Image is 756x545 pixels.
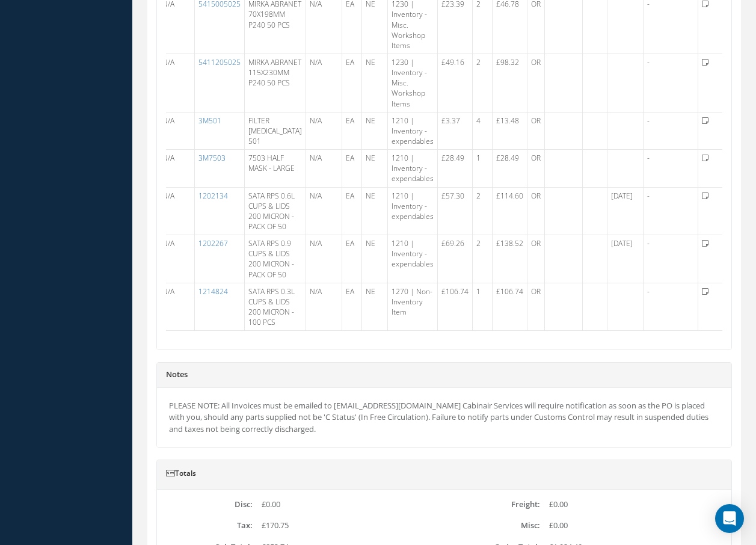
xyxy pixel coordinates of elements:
td: SATA RPS 0.6L CUPS & LIDS 200 MICRON - PACK OF 50 [245,187,306,235]
td: FILTER [MEDICAL_DATA] 501 [245,112,306,149]
td: N/A [159,112,195,149]
td: N/A [306,54,342,112]
td: EA [342,283,362,331]
td: NE [362,283,388,331]
td: N/A [159,187,195,235]
td: OR [527,54,545,112]
td: - [644,112,698,149]
td: N/A [159,283,195,331]
td: NE [362,112,388,149]
td: EA [342,235,362,283]
td: 2 [473,235,493,283]
td: [DATE] [607,235,644,283]
a: 5411205025 [198,57,241,67]
td: £49.16 [438,54,473,112]
td: 1270 | Non-Inventory Item [388,283,438,331]
label: Misc: [444,521,540,530]
label: Freight: [444,500,540,509]
a: 3M7503 [198,153,226,163]
h5: Totals [166,469,722,478]
a: 1214824 [198,286,228,297]
td: N/A [159,54,195,112]
td: N/A [306,235,342,283]
td: £114.60 [493,187,527,235]
td: EA [342,150,362,187]
td: [DATE] [607,187,644,235]
td: - [644,54,698,112]
td: N/A [306,112,342,149]
td: MIRKA ABRANET 115X230MM P240 50 PCS [245,54,306,112]
td: £106.74 [493,283,527,331]
td: N/A [306,283,342,331]
td: EA [342,187,362,235]
td: SATA RPS 0.9 CUPS & LIDS 200 MICRON - PACK OF 50 [245,235,306,283]
td: £138.52 [493,235,527,283]
td: NE [362,235,388,283]
div: £170.75 [253,520,444,532]
td: EA [342,112,362,149]
td: £28.49 [438,150,473,187]
td: 1210 | Inventory - expendables [388,187,438,235]
td: 7503 HALF MASK - LARGE [245,150,306,187]
td: £98.32 [493,54,527,112]
td: 1210 | Inventory - expendables [388,150,438,187]
td: - [644,235,698,283]
a: 1202267 [198,238,228,248]
h5: Notes [166,370,722,380]
div: Open Intercom Messenger [715,504,744,533]
td: 1 [473,283,493,331]
a: 1202134 [198,191,228,201]
td: 1 [473,150,493,187]
td: N/A [306,150,342,187]
td: N/A [306,187,342,235]
td: £13.48 [493,112,527,149]
td: NE [362,54,388,112]
td: 2 [473,187,493,235]
td: NE [362,150,388,187]
div: £0.00 [540,520,731,532]
td: SATA RPS 0.3L CUPS & LIDS 200 MICRON - 100 PCS [245,283,306,331]
div: £0.00 [540,499,731,511]
td: 4 [473,112,493,149]
a: 3M501 [198,115,221,126]
td: £106.74 [438,283,473,331]
td: OR [527,235,545,283]
td: £57.30 [438,187,473,235]
td: NE [362,187,388,235]
td: OR [527,150,545,187]
td: 2 [473,54,493,112]
td: £28.49 [493,150,527,187]
label: Tax: [157,521,253,530]
td: OR [527,187,545,235]
td: - [644,187,698,235]
td: N/A [159,150,195,187]
td: 1210 | Inventory - expendables [388,112,438,149]
td: £3.37 [438,112,473,149]
td: - [644,283,698,331]
td: - [644,150,698,187]
div: PLEASE NOTE: All Invoices must be emailed to [EMAIL_ADDRESS][DOMAIN_NAME] Cabinair Services will ... [157,388,731,448]
td: EA [342,54,362,112]
td: N/A [159,235,195,283]
div: £0.00 [253,499,444,511]
td: 1210 | Inventory - expendables [388,235,438,283]
td: OR [527,283,545,331]
td: £69.26 [438,235,473,283]
td: OR [527,112,545,149]
td: 1230 | Inventory - Misc. Workshop Items [388,54,438,112]
label: Disc: [157,500,253,509]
